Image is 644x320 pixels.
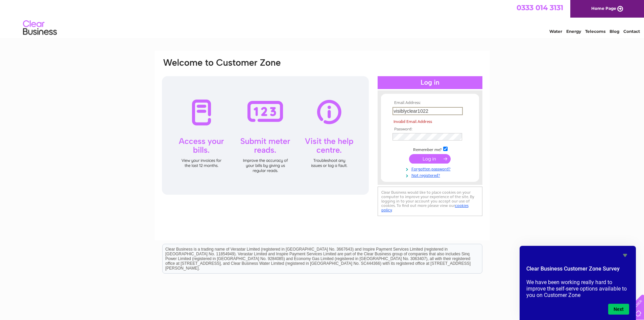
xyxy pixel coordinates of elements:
[381,203,469,212] a: cookies policy
[610,29,619,34] a: Blog
[378,187,482,216] div: Clear Business would like to place cookies on your computer to improve your experience of the sit...
[393,119,432,124] span: Invalid Email Address
[392,165,469,172] a: Forgotten password?
[526,279,629,298] p: We have been working really hard to improve the self-serve options available to you on Customer Zone
[391,101,469,105] th: Email Address:
[526,265,629,276] h2: Clear Business Customer Zone Survey
[608,304,629,315] button: Next question
[392,172,469,178] a: Not registered?
[409,154,451,164] input: Submit
[585,29,605,34] a: Telecoms
[566,29,581,34] a: Energy
[549,29,562,34] a: Water
[391,146,469,152] td: Remember me?
[526,251,629,315] div: Clear Business Customer Zone Survey
[391,127,469,132] th: Password:
[163,4,482,33] div: Clear Business is a trading name of Verastar Limited (registered in [GEOGRAPHIC_DATA] No. 3667643...
[621,251,629,259] button: Hide survey
[623,29,640,34] a: Contact
[517,3,563,12] a: 0333 014 3131
[23,18,57,38] img: logo.png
